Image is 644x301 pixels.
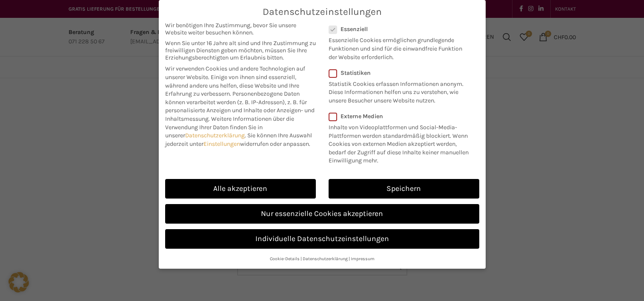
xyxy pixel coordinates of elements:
[329,26,468,33] label: Essenziell
[263,6,382,17] span: Datenschutzeinstellungen
[185,132,245,139] a: Datenschutzerklärung
[203,140,240,148] a: Einstellungen
[329,77,468,105] p: Statistik Cookies erfassen Informationen anonym. Diese Informationen helfen uns zu verstehen, wie...
[165,22,316,36] span: Wir benötigen Ihre Zustimmung, bevor Sie unsere Website weiter besuchen können.
[303,256,348,261] a: Datenschutzerklärung
[329,120,474,165] p: Inhalte von Videoplattformen und Social-Media-Plattformen werden standardmäßig blockiert. Wenn Co...
[165,229,479,249] a: Individuelle Datenschutzeinstellungen
[329,33,468,61] p: Essenzielle Cookies ermöglichen grundlegende Funktionen und sind für die einwandfreie Funktion de...
[165,65,305,97] span: Wir verwenden Cookies und andere Technologien auf unserer Website. Einige von ihnen sind essenzie...
[165,40,316,61] span: Wenn Sie unter 16 Jahre alt sind und Ihre Zustimmung zu freiwilligen Diensten geben möchten, müss...
[165,90,315,122] span: Personenbezogene Daten können verarbeitet werden (z. B. IP-Adressen), z. B. für personalisierte A...
[165,132,312,148] span: Sie können Ihre Auswahl jederzeit unter widerrufen oder anpassen.
[329,179,479,199] a: Speichern
[329,113,474,120] label: Externe Medien
[351,256,375,261] a: Impressum
[329,69,468,77] label: Statistiken
[165,179,316,199] a: Alle akzeptieren
[165,204,479,224] a: Nur essenzielle Cookies akzeptieren
[165,115,294,139] span: Weitere Informationen über die Verwendung Ihrer Daten finden Sie in unserer .
[270,256,300,261] a: Cookie-Details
